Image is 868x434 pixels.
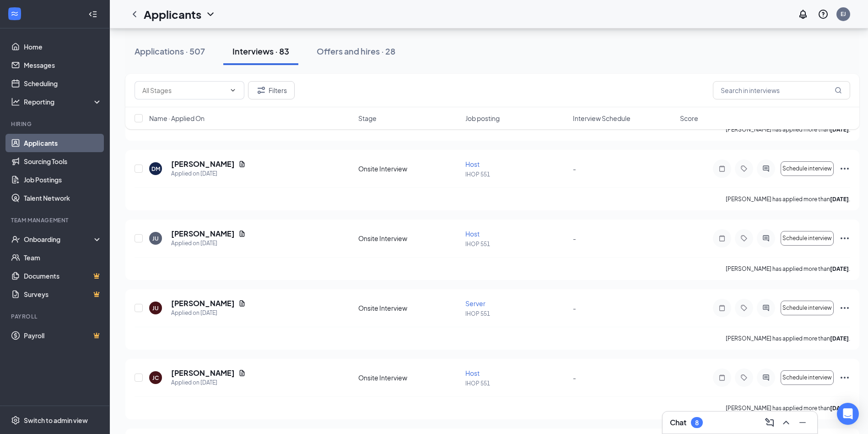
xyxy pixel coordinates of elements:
svg: ActiveChat [760,235,771,242]
svg: ChevronDown [229,87,237,94]
svg: Ellipses [839,372,850,383]
b: [DATE] [830,405,849,412]
a: Job Postings [24,170,102,189]
p: [PERSON_NAME] has applied more than . [726,195,850,203]
span: Server [465,299,485,308]
span: Score [680,114,698,123]
svg: MagnifyingGlass [835,87,842,94]
span: Schedule interview [782,305,832,311]
svg: QuestionInfo [818,9,829,20]
div: DM [151,165,160,173]
span: - [573,165,576,173]
svg: Document [238,160,246,168]
div: Team Management [11,216,100,224]
svg: Ellipses [839,233,850,244]
a: Messages [24,56,102,74]
svg: Analysis [11,97,20,106]
a: DocumentsCrown [24,267,102,285]
div: Reporting [24,97,102,106]
button: ChevronUp [779,415,793,430]
div: Interviews · 83 [232,45,289,57]
span: Schedule interview [782,235,832,242]
div: Applied on [DATE] [171,378,246,387]
div: JU [152,304,159,312]
svg: ChevronLeft [129,9,140,20]
a: PayrollCrown [24,326,102,345]
button: ComposeMessage [762,415,777,430]
h5: [PERSON_NAME] [171,368,235,378]
div: Applications · 507 [135,45,205,57]
span: Stage [358,114,377,123]
span: - [573,374,576,382]
h5: [PERSON_NAME] [171,159,235,169]
svg: Tag [739,165,749,172]
div: 8 [695,419,699,427]
p: IHOP 551 [465,379,567,387]
h5: [PERSON_NAME] [171,298,235,308]
input: All Stages [142,85,226,95]
div: Switch to admin view [24,416,88,425]
svg: Minimize [797,417,808,428]
a: Scheduling [24,74,102,93]
div: Payroll [11,313,100,320]
a: Applicants [24,134,102,152]
svg: Document [238,369,246,377]
b: [DATE] [830,196,849,203]
p: IHOP 551 [465,310,567,318]
div: Onsite Interview [358,164,460,173]
b: [DATE] [830,265,849,272]
div: Applied on [DATE] [171,239,246,248]
button: Schedule interview [781,161,834,176]
a: Sourcing Tools [24,152,102,170]
span: Host [465,369,480,377]
a: SurveysCrown [24,285,102,303]
svg: ActiveChat [760,374,771,381]
span: Host [465,160,480,168]
a: Talent Network [24,189,102,207]
div: Hiring [11,120,100,128]
div: Onsite Interview [358,373,460,382]
div: Open Intercom Messenger [837,403,859,425]
div: Applied on [DATE] [171,308,246,318]
p: IHOP 551 [465,240,567,248]
div: Onsite Interview [358,234,460,243]
svg: UserCheck [11,235,20,244]
svg: WorkstreamLogo [10,9,19,18]
svg: ActiveChat [760,304,771,312]
svg: Settings [11,416,20,425]
p: IHOP 551 [465,170,567,178]
svg: Note [717,374,728,381]
span: - [573,304,576,312]
svg: Document [238,230,246,237]
p: [PERSON_NAME] has applied more than . [726,265,850,273]
span: Name · Applied On [149,114,205,123]
div: Offers and hires · 28 [317,45,395,57]
button: Schedule interview [781,370,834,385]
button: Schedule interview [781,301,834,315]
h5: [PERSON_NAME] [171,229,235,239]
svg: Ellipses [839,163,850,174]
div: Onsite Interview [358,303,460,313]
div: EJ [841,10,846,18]
a: Home [24,38,102,56]
span: Job posting [465,114,500,123]
button: Minimize [795,415,810,430]
span: Host [465,230,480,238]
svg: Notifications [798,9,809,20]
svg: ComposeMessage [764,417,775,428]
div: JC [152,374,159,382]
h3: Chat [670,418,686,428]
svg: Tag [739,304,749,312]
svg: Collapse [88,10,97,19]
svg: ActiveChat [760,165,771,172]
span: - [573,234,576,242]
span: Schedule interview [782,374,832,381]
span: Interview Schedule [573,114,631,123]
h1: Applicants [144,6,201,22]
button: Filter Filters [248,81,295,99]
p: [PERSON_NAME] has applied more than . [726,404,850,412]
svg: Note [717,304,728,312]
svg: Document [238,300,246,307]
div: Onboarding [24,235,94,244]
